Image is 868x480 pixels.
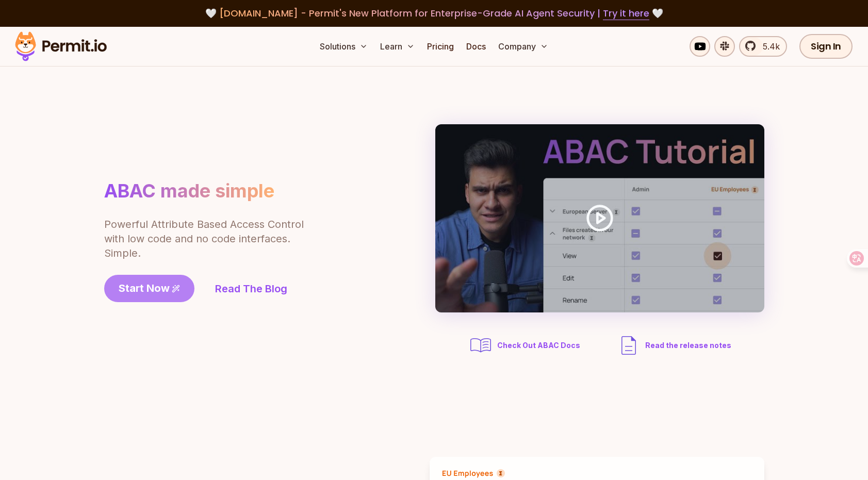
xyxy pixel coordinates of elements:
font: Company [498,40,536,53]
a: Pricing [423,36,458,57]
a: 5.4k [739,36,787,57]
button: Solutions [316,36,372,57]
a: Read The Blog [215,282,287,296]
a: Read the release notes [616,333,731,358]
font: [DOMAIN_NAME] - Permit's New Platform for Enterprise-Grade AI Agent Security | [219,7,649,20]
a: Start Now [104,275,194,302]
a: Docs [462,36,490,57]
font: 🤍 [652,7,663,20]
p: Powerful Attribute Based Access Control with low code and no code interfaces. Simple. [104,217,305,260]
button: Learn [376,36,419,57]
font: 🤍 [205,7,217,20]
a: Sign In [799,34,853,59]
a: Try it here [603,7,649,20]
img: abac docs [468,333,493,358]
span: 5.4k [757,40,780,53]
img: Permit logo [10,29,111,64]
a: Check Out ABAC Docs [468,333,583,358]
img: description [616,333,641,358]
span: Start Now [119,281,170,295]
span: Check Out ABAC Docs [497,340,580,351]
font: Solutions [320,40,355,53]
h1: ABAC made simple [104,179,274,203]
button: Company [494,36,552,57]
span: Read the release notes [645,340,731,351]
font: Learn [380,40,402,53]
